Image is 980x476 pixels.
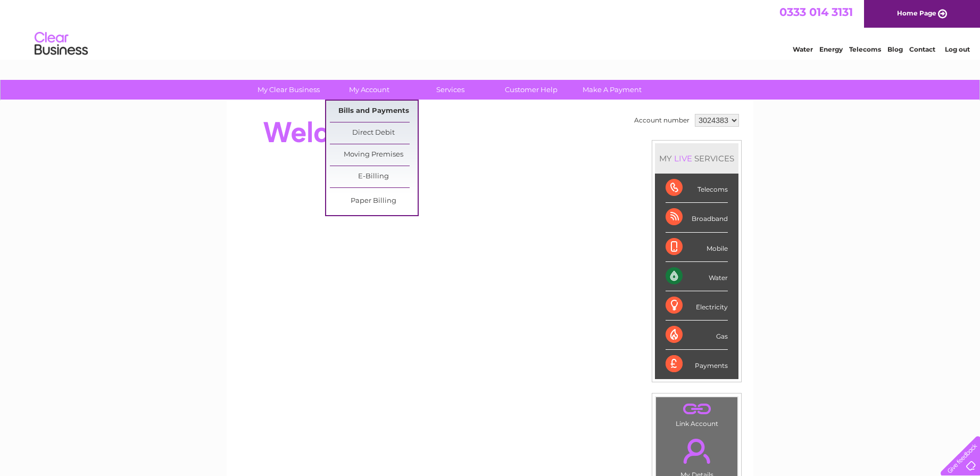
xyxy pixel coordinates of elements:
a: Moving Premises [330,144,418,166]
div: MY SERVICES [655,143,738,174]
a: My Clear Business [245,80,333,100]
a: Paper Billing [330,191,418,212]
a: Make A Payment [568,80,656,100]
img: logo.png [34,28,88,60]
a: 0333 014 3131 [779,5,853,19]
a: E-Billing [330,166,418,187]
div: Electricity [666,291,728,321]
td: Link Account [655,397,738,430]
a: . [659,432,735,470]
a: Customer Help [487,80,575,100]
div: Telecoms [666,174,728,203]
div: Broadband [666,203,728,232]
div: Gas [666,321,728,350]
a: Contact [909,45,935,53]
div: Mobile [666,233,728,262]
a: Energy [819,45,843,53]
td: Account number [632,111,692,129]
a: Bills and Payments [330,101,418,122]
a: Services [406,80,494,100]
a: . [659,400,735,418]
div: Payments [666,350,728,379]
a: My Account [326,80,413,100]
a: Telecoms [849,45,881,53]
a: Log out [945,45,970,53]
div: Clear Business is a trading name of Verastar Limited (registered in [GEOGRAPHIC_DATA] No. 3667643... [239,6,742,52]
a: Water [793,45,813,53]
div: LIVE [672,153,694,163]
a: Direct Debit [330,122,418,144]
a: Blog [887,45,903,53]
div: Water [666,262,728,291]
